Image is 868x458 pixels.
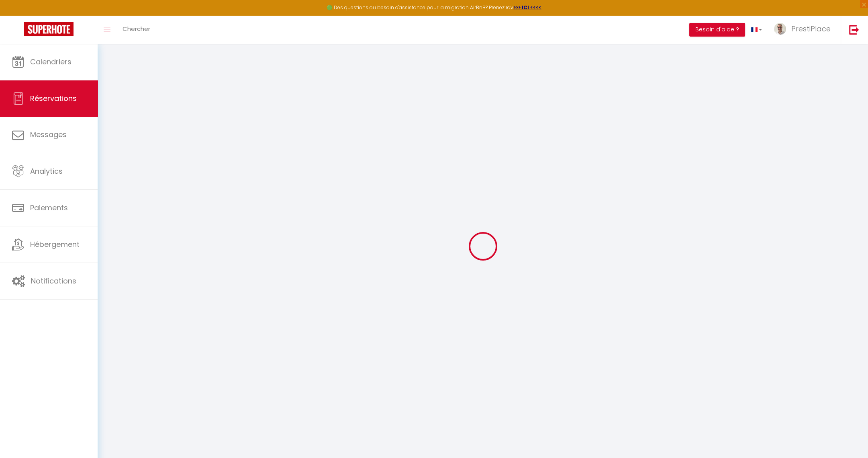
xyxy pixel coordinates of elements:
[116,16,156,44] a: Chercher
[513,4,541,11] a: >>> ICI <<<<
[30,239,80,249] span: Hébergement
[31,276,76,286] span: Notifications
[768,16,841,44] a: ... PrestiPlace
[30,129,67,140] span: Messages
[689,23,745,37] button: Besoin d'aide ?
[849,25,859,35] img: logout
[774,23,786,35] img: ...
[30,166,63,176] span: Analytics
[30,57,71,67] span: Calendriers
[123,25,150,33] span: Chercher
[24,22,74,36] img: Super Booking
[30,93,77,103] span: Réservations
[30,203,68,213] span: Paiements
[791,24,831,34] span: PrestiPlace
